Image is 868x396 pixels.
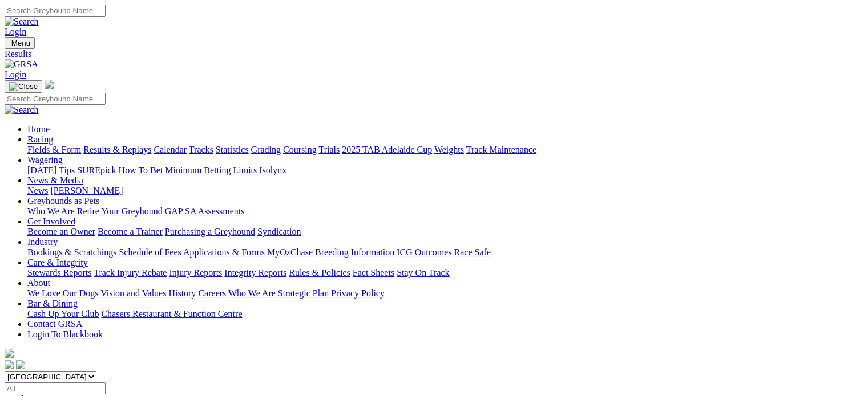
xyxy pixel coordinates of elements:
a: Results [5,49,863,59]
a: Stay On Track [397,268,449,277]
a: Minimum Betting Limits [165,165,257,175]
a: Who We Are [228,288,276,298]
div: About [27,288,863,299]
a: Isolynx [259,165,286,175]
a: Cash Up Your Club [27,309,99,319]
a: Chasers Restaurant & Function Centre [101,309,242,319]
a: Trials [318,145,340,154]
a: Login To Blackbook [27,329,103,339]
a: Purchasing a Greyhound [165,227,255,236]
button: Toggle navigation [5,80,42,93]
a: Grading [251,145,281,154]
a: Vision and Values [100,288,166,298]
a: Bar & Dining [27,299,78,308]
a: MyOzChase [267,247,313,257]
a: Tracks [189,145,213,154]
div: Wagering [27,165,863,175]
a: Race Safe [454,247,490,257]
input: Search [5,5,106,17]
div: News & Media [27,186,863,196]
a: [PERSON_NAME] [50,186,123,195]
a: News [27,186,48,195]
a: Industry [27,237,58,247]
a: Careers [198,288,226,298]
img: Search [5,105,39,115]
a: Get Involved [27,217,75,226]
a: Bookings & Scratchings [27,247,116,257]
input: Select date [5,382,106,394]
a: Racing [27,134,53,144]
a: [DATE] Tips [27,165,75,175]
a: Weights [434,145,464,154]
img: logo-grsa-white.png [45,80,54,89]
a: Wagering [27,155,63,165]
a: Care & Integrity [27,258,88,267]
a: We Love Our Dogs [27,288,98,298]
a: Greyhounds as Pets [27,196,99,206]
a: Syndication [257,227,301,236]
a: Contact GRSA [27,319,82,329]
a: GAP SA Assessments [165,206,245,216]
a: Login [5,70,26,79]
a: SUREpick [77,165,116,175]
a: Strategic Plan [278,288,329,298]
a: Home [27,124,50,134]
div: Greyhounds as Pets [27,206,863,217]
a: Fields & Form [27,145,81,154]
img: GRSA [5,59,38,70]
button: Toggle navigation [5,37,35,49]
a: Become an Owner [27,227,95,236]
span: Menu [11,39,30,47]
a: 2025 TAB Adelaide Cup [342,145,432,154]
a: Results & Replays [83,145,151,154]
a: Stewards Reports [27,268,91,277]
img: Close [9,82,38,91]
a: Breeding Information [315,247,394,257]
a: Who We Are [27,206,75,216]
a: Login [5,27,26,36]
img: Search [5,17,39,27]
a: Injury Reports [169,268,222,277]
a: Fact Sheets [353,268,394,277]
a: Statistics [216,145,249,154]
img: facebook.svg [5,360,14,369]
a: ICG Outcomes [397,247,451,257]
a: Track Maintenance [466,145,536,154]
a: History [168,288,196,298]
img: twitter.svg [16,360,25,369]
a: Privacy Policy [331,288,385,298]
input: Search [5,93,106,105]
a: How To Bet [119,165,163,175]
a: Applications & Forms [183,247,265,257]
div: Racing [27,145,863,155]
div: Industry [27,247,863,258]
div: Get Involved [27,227,863,237]
a: Coursing [283,145,317,154]
a: Track Injury Rebate [94,268,167,277]
div: Care & Integrity [27,268,863,278]
a: News & Media [27,175,83,185]
a: Schedule of Fees [119,247,181,257]
a: About [27,278,50,288]
a: Retire Your Greyhound [77,206,163,216]
a: Become a Trainer [98,227,163,236]
img: logo-grsa-white.png [5,349,14,358]
a: Integrity Reports [224,268,286,277]
a: Rules & Policies [289,268,350,277]
div: Bar & Dining [27,309,863,319]
a: Calendar [154,145,187,154]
